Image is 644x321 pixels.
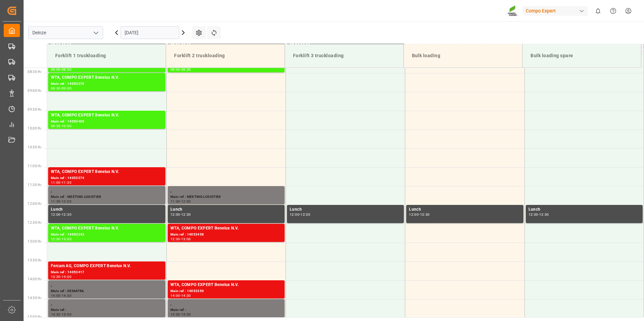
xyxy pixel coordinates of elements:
div: Bulk loading spare [528,49,636,62]
span: 14:30 Hr [28,296,41,300]
button: Help Center [606,3,621,19]
div: Main ref : MEETING LOGISTIEK [51,194,163,200]
div: - [61,124,62,128]
div: Forklift 1 truckloading [53,49,160,62]
span: 13:30 Hr [28,258,41,262]
div: Lunch [528,206,640,213]
div: WTA, COMPO EXPERT Benelux N.V. [51,112,163,119]
div: Main ref : 14053343 [51,232,163,238]
div: Lunch [51,206,163,213]
div: 12:30 [300,213,310,216]
input: Type to search/select [28,26,103,39]
span: 14:00 Hr [28,277,41,281]
div: - [180,68,181,71]
div: - [419,213,420,216]
span: 13:00 Hr [28,240,41,243]
div: Main ref : DEMATRA [51,288,163,294]
div: 12:30 [62,213,71,216]
div: 08:30 [62,68,71,71]
div: Lunch [170,206,282,213]
img: Screenshot%202023-09-29%20at%2010.02.21.png_1712312052.png [508,5,518,17]
div: - [180,213,181,216]
div: - [61,294,62,297]
div: Forklift 3 truckloading [290,49,398,62]
div: 15:00 [181,313,191,316]
span: 11:30 Hr [28,183,41,187]
span: 15:00 Hr [28,315,41,319]
div: 08:30 [51,87,61,90]
div: Main ref : 14053458 [170,232,282,238]
div: Main ref : 14053350 [170,288,282,294]
div: 14:00 [62,275,71,278]
div: , [170,300,282,307]
button: open menu [91,28,101,38]
button: Compo Expert [523,4,590,17]
div: Main ref : 14053374 [51,175,163,181]
span: 10:00 Hr [28,127,41,130]
span: 11:00 Hr [28,164,41,168]
div: - [61,275,62,278]
div: 12:00 [181,200,191,203]
div: Lunch [409,206,520,213]
div: Main ref : [51,307,163,313]
div: - [538,213,539,216]
div: Main ref : [170,307,282,313]
div: - [180,294,181,297]
div: WTA, COMPO EXPERT Benelux N.V. [51,169,163,175]
div: 13:00 [62,238,71,241]
div: - [61,181,62,184]
div: - [61,68,62,71]
div: 09:00 [62,87,71,90]
span: 12:00 Hr [28,202,41,206]
div: Compo Expert [523,6,588,16]
div: 12:30 [539,213,549,216]
div: WTA, COMPO EXPERT Benelux N.V. [51,225,163,232]
div: 09:30 [51,124,61,128]
div: 12:00 [528,213,538,216]
div: 14:30 [62,294,71,297]
div: Forklift 2 truckloading [171,49,279,62]
div: Main ref : MEETING LOGISTIEK [170,194,282,200]
div: WTA, COMPO EXPERT Benelux N.V. [170,225,282,232]
div: , [51,300,163,307]
div: 12:00 [409,213,419,216]
div: 11:30 [170,200,180,203]
div: 14:30 [170,313,180,316]
div: 11:00 [51,181,61,184]
div: 12:00 [170,213,180,216]
div: 14:00 [170,294,180,297]
div: 12:00 [290,213,299,216]
span: 10:30 Hr [28,145,41,149]
div: - [180,238,181,241]
input: DD.MM.YYYY [121,26,179,39]
div: , [51,187,163,194]
div: 13:00 [181,238,191,241]
div: - [299,213,300,216]
span: 12:30 Hr [28,221,41,224]
div: - [61,200,62,203]
div: 14:30 [51,313,61,316]
div: 12:00 [51,213,61,216]
div: 14:30 [181,294,191,297]
div: - [61,213,62,216]
div: Main ref : 14053417 [51,270,163,275]
div: WTA, COMPO EXPERT Benelux N.V. [51,74,163,81]
div: Bulk loading [409,49,517,62]
div: 14:00 [51,294,61,297]
div: 15:00 [62,313,71,316]
div: 11:30 [62,181,71,184]
div: 12:30 [181,213,191,216]
span: 09:00 Hr [28,89,41,93]
div: 12:30 [170,238,180,241]
div: 12:00 [62,200,71,203]
div: - [180,200,181,203]
span: 08:30 Hr [28,70,41,74]
div: - [180,313,181,316]
div: 12:30 [420,213,430,216]
div: - [61,238,62,241]
div: , [51,282,163,288]
div: Lunch [290,206,401,213]
div: 11:30 [51,200,61,203]
div: 08:00 [170,68,180,71]
span: 09:30 Hr [28,108,41,111]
